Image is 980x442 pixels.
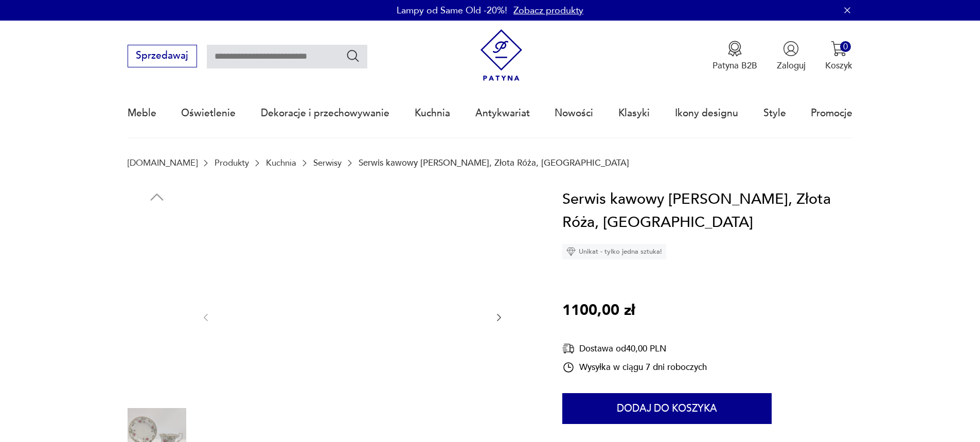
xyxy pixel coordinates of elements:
[475,90,530,137] a: Antykwariat
[712,60,757,72] p: Patyna B2B
[261,90,389,137] a: Dekoracje i przechowywanie
[763,90,786,137] a: Style
[562,342,575,355] img: Ikona dostawy
[712,41,757,72] button: Patyna B2B
[181,90,236,137] a: Oświetlenie
[566,247,576,256] img: Ikona diamentu
[825,60,852,72] p: Koszyk
[783,41,799,57] img: Ikonka użytkownika
[618,90,650,137] a: Klasyki
[128,211,186,270] img: Zdjęcie produktu Serwis kawowy Iwona, Złota Róża, Chodzież
[712,41,757,72] a: Ikona medaluPatyna B2B
[128,158,198,168] a: [DOMAIN_NAME]
[727,41,743,57] img: Ikona medalu
[513,4,583,17] a: Zobacz produkty
[128,90,156,137] a: Meble
[562,244,666,259] div: Unikat - tylko jedna sztuka!
[128,277,186,335] img: Zdjęcie produktu Serwis kawowy Iwona, Złota Róża, Chodzież
[840,41,851,52] div: 0
[562,299,635,323] p: 1100,00 zł
[562,393,772,424] button: Dodaj do koszyka
[825,41,852,72] button: 0Koszyk
[562,361,707,374] div: Wysyłka w ciągu 7 dni roboczych
[215,158,249,168] a: Produkty
[415,90,450,137] a: Kuchnia
[555,90,593,137] a: Nowości
[777,41,806,72] button: Zaloguj
[475,29,527,81] img: Patyna - sklep z meblami i dekoracjami vintage
[562,188,852,235] h1: Serwis kawowy [PERSON_NAME], Złota Róża, [GEOGRAPHIC_DATA]
[128,52,197,61] a: Sprzedawaj
[675,90,738,137] a: Ikony designu
[313,158,342,168] a: Serwisy
[128,343,186,401] img: Zdjęcie produktu Serwis kawowy Iwona, Złota Róża, Chodzież
[831,41,847,57] img: Ikona koszyka
[562,342,707,355] div: Dostawa od 40,00 PLN
[397,4,507,17] p: Lampy od Same Old -20%!
[346,48,361,63] button: Szukaj
[266,158,296,168] a: Kuchnia
[777,60,806,72] p: Zaloguj
[811,90,852,137] a: Promocje
[359,158,629,168] p: Serwis kawowy [PERSON_NAME], Złota Róża, [GEOGRAPHIC_DATA]
[128,45,197,67] button: Sprzedawaj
